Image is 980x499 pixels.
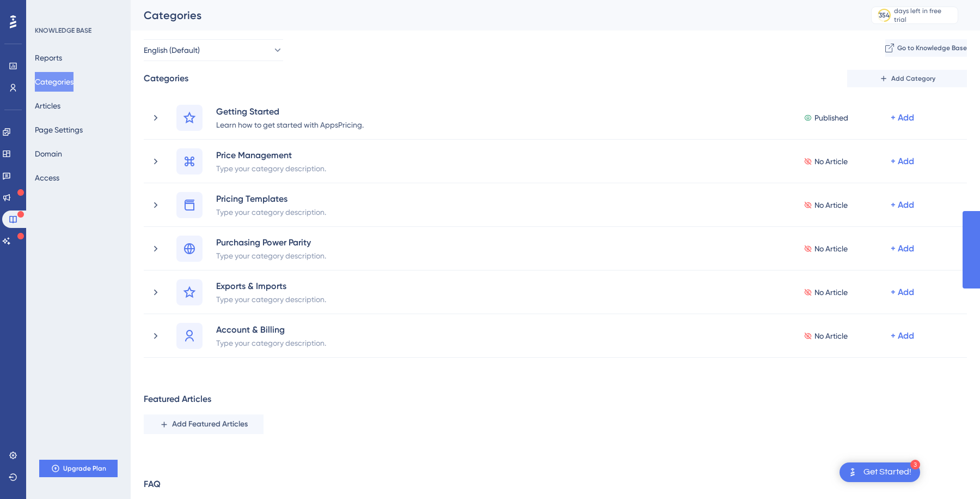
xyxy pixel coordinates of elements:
div: + Add [891,155,914,168]
div: Type your category description. [216,205,327,218]
div: Pricing Templates [216,192,327,205]
div: + Add [891,111,914,124]
span: Go to Knowledge Base [897,44,967,52]
button: English (Default) [144,39,283,61]
div: Learn how to get started with AppsPricing. [216,118,364,131]
button: Articles [35,96,60,116]
div: FAQ [144,478,161,491]
span: No Article [814,242,848,255]
div: Type your category description. [216,292,327,305]
button: Reports [35,48,62,68]
button: Add Category [847,70,967,87]
div: Type your category description. [216,249,327,262]
span: Add Featured Articles [172,418,248,431]
div: Price Management [216,148,327,161]
div: Getting Started [216,105,364,118]
div: Type your category description. [216,161,327,175]
div: Categories [144,8,844,23]
span: No Article [814,286,848,299]
div: + Add [891,329,914,342]
div: Get Started! [863,466,911,478]
span: No Article [814,329,848,342]
div: + Add [891,242,914,255]
div: Categories [144,72,188,85]
div: + Add [891,286,914,299]
span: No Article [814,155,848,168]
span: Add Category [891,74,935,83]
div: days left in free trial [894,7,954,24]
div: 3 [910,460,920,470]
span: English (Default) [144,44,200,57]
div: 354 [879,11,890,20]
div: + Add [891,199,914,212]
img: launcher-image-alternative-text [846,466,859,479]
iframe: UserGuiding AI Assistant Launcher [934,456,967,489]
button: Go to Knowledge Base [885,39,967,57]
div: Open Get Started! checklist, remaining modules: 3 [840,462,920,482]
span: Upgrade Plan [63,464,106,473]
div: KNOWLEDGE BASE [35,26,91,35]
div: Featured Articles [144,393,211,406]
span: Published [814,111,848,124]
div: Type your category description. [216,336,327,349]
button: Domain [35,144,62,164]
button: Add Featured Articles [144,414,264,434]
div: Purchasing Power Parity [216,236,327,249]
button: Categories [35,72,73,92]
div: Account & Billing [216,323,327,336]
button: Upgrade Plan [39,460,118,477]
button: Access [35,168,59,188]
button: Page Settings [35,120,83,140]
span: No Article [814,199,848,212]
div: Exports & Imports [216,279,327,292]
